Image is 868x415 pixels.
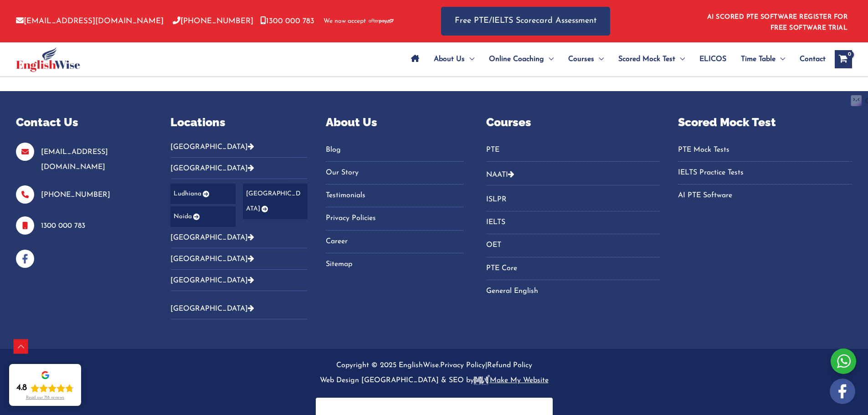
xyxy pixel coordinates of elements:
span: Menu Toggle [465,43,474,75]
aside: Footer Widget 1 [16,114,148,268]
a: General English [486,284,660,299]
nav: Menu [486,143,660,162]
aside: Footer Widget 4 [486,114,660,310]
a: [GEOGRAPHIC_DATA] [243,184,308,220]
img: white-facebook.png [830,379,855,404]
a: ISLPR [486,192,660,207]
a: Scored Mock TestMenu Toggle [611,43,692,75]
a: Free PTE/IELTS Scorecard Assessment [441,7,610,36]
aside: Header Widget 1 [702,6,852,36]
u: Make My Website [474,377,549,384]
p: Copyright © 2025 EnglishWise. | [16,358,852,389]
a: Our Story [326,165,463,180]
img: make-logo [474,375,490,385]
a: IELTS [486,215,660,230]
button: [GEOGRAPHIC_DATA] [170,270,308,291]
button: [GEOGRAPHIC_DATA] [170,298,308,319]
p: Courses [486,114,660,131]
nav: Site Navigation: Main Menu [404,43,826,75]
a: About UsMenu Toggle [426,43,482,75]
p: About Us [326,114,463,131]
a: AI PTE Software [678,188,852,203]
a: [EMAIL_ADDRESS][DOMAIN_NAME] [41,149,108,171]
a: Time TableMenu Toggle [734,43,792,75]
img: Afterpay-Logo [369,19,394,24]
nav: Menu [326,143,463,272]
a: AI SCORED PTE SOFTWARE REGISTER FOR FREE SOFTWARE TRIAL [707,14,848,31]
a: View Shopping Cart, empty [835,50,852,68]
img: facebook-blue-icons.png [16,250,34,268]
span: Courses [568,43,594,75]
span: Menu Toggle [544,43,554,75]
a: PTE [486,143,660,158]
button: [GEOGRAPHIC_DATA] [170,143,308,158]
button: [GEOGRAPHIC_DATA] [170,248,308,270]
a: Blog [326,143,463,158]
span: Time Table [741,43,776,75]
a: [PHONE_NUMBER] [173,17,253,25]
button: NAATI [486,164,660,185]
span: Scored Mock Test [618,43,675,75]
span: Contact [800,43,826,75]
a: Career [326,234,463,249]
a: 1300 000 783 [260,17,314,25]
a: Online CoachingMenu Toggle [482,43,561,75]
aside: Footer Widget 3 [326,114,463,283]
a: [GEOGRAPHIC_DATA] [170,305,254,313]
span: Menu Toggle [675,43,685,75]
a: Sitemap [326,257,463,272]
aside: Footer Widget 2 [170,114,308,326]
div: Read our 718 reviews [26,395,64,400]
div: Rating: 4.8 out of 5 [16,383,74,394]
a: [GEOGRAPHIC_DATA] [170,277,254,284]
a: Ludhiana [170,184,236,204]
div: 4.8 [16,383,27,394]
a: PTE Core [486,261,660,276]
a: OET [486,238,660,253]
button: [GEOGRAPHIC_DATA] [170,158,308,179]
a: CoursesMenu Toggle [561,43,611,75]
iframe: PayPal Message 1 [325,404,544,412]
a: ELICOS [692,43,734,75]
p: Scored Mock Test [678,114,852,131]
a: Testimonials [326,188,463,203]
a: Privacy Policy [440,362,485,369]
a: IELTS Practice Tests [678,165,852,180]
button: [GEOGRAPHIC_DATA] [170,227,308,248]
span: Menu Toggle [594,43,604,75]
a: Noida [170,206,236,227]
img: cropped-ew-logo [16,47,80,72]
a: Web Design [GEOGRAPHIC_DATA] & SEO bymake-logoMake My Website [320,377,549,384]
a: PTE Mock Tests [678,143,852,158]
a: Contact [792,43,826,75]
span: About Us [434,43,465,75]
span: Online Coaching [489,43,544,75]
span: We now accept [324,17,366,26]
a: 1300 000 783 [41,222,85,230]
a: [EMAIL_ADDRESS][DOMAIN_NAME] [16,17,164,25]
nav: Menu [678,143,852,204]
a: Refund Policy [487,362,532,369]
span: Menu Toggle [776,43,785,75]
a: NAATI [486,171,508,179]
p: Contact Us [16,114,148,131]
a: Privacy Policies [326,211,463,226]
span: ELICOS [699,43,726,75]
a: [PHONE_NUMBER] [41,191,110,199]
p: Locations [170,114,308,131]
nav: Menu [486,192,660,299]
